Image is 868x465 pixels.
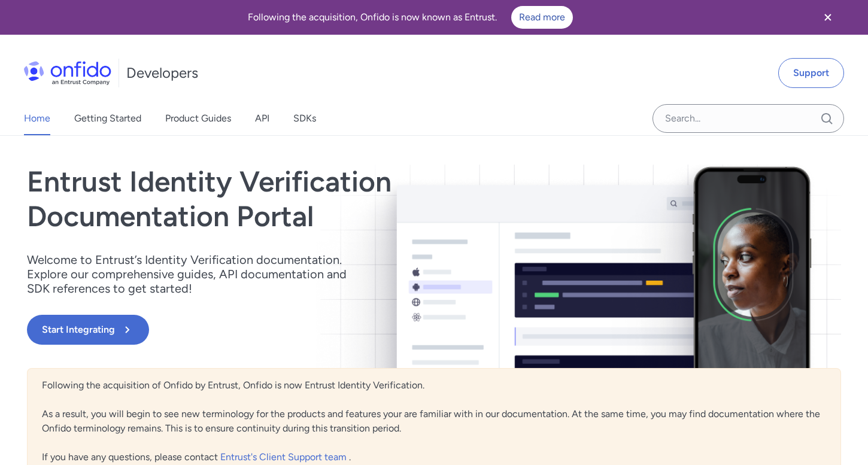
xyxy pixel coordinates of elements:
[27,165,597,233] h1: Entrust Identity Verification Documentation Portal
[293,102,316,135] a: SDKs
[27,253,362,296] p: Welcome to Entrust’s Identity Verification documentation. Explore our comprehensive guides, API d...
[126,63,198,83] h1: Developers
[24,102,50,135] a: Home
[14,6,806,29] div: Following the acquisition, Onfido is now known as Entrust.
[27,315,149,345] button: Start Integrating
[806,2,850,32] button: Close banner
[220,451,349,463] a: Entrust's Client Support team
[165,102,231,135] a: Product Guides
[652,104,844,133] input: Onfido search input field
[778,58,844,88] a: Support
[24,61,111,85] img: Onfido Logo
[511,6,573,29] a: Read more
[74,102,141,135] a: Getting Started
[255,102,269,135] a: API
[821,10,835,25] svg: Close banner
[27,315,597,345] a: Start Integrating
